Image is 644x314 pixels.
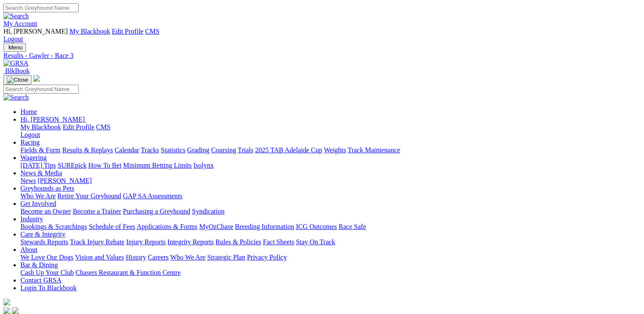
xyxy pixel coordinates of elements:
[37,177,92,184] a: [PERSON_NAME]
[141,146,159,154] a: Tracks
[73,208,121,215] a: Become a Trainer
[255,146,322,154] a: 2025 TAB Adelaide Cup
[324,146,346,154] a: Weights
[20,261,58,268] a: Bar & Dining
[192,208,224,215] a: Syndication
[20,154,47,161] a: Wagering
[3,43,26,52] button: Toggle navigation
[3,299,10,305] img: logo-grsa-white.png
[193,162,214,169] a: Isolynx
[33,75,40,82] img: logo-grsa-white.png
[207,254,245,261] a: Strategic Plan
[20,192,56,200] a: Who We Are
[20,162,641,169] div: Wagering
[20,116,85,123] span: Hi, [PERSON_NAME]
[126,238,166,245] a: Injury Reports
[170,254,206,261] a: Who We Are
[20,246,37,253] a: About
[57,192,121,200] a: Retire Your Greyhound
[20,146,60,154] a: Fields & Form
[57,162,86,169] a: SUREpick
[5,67,30,74] span: BlkBook
[20,208,71,215] a: Become an Owner
[3,28,641,43] div: My Account
[238,146,253,154] a: Trials
[20,215,43,223] a: Industry
[3,3,79,12] input: Search
[20,277,61,284] a: Contact GRSA
[296,223,337,230] a: ICG Outcomes
[20,284,77,291] a: Login To Blackbook
[211,146,236,154] a: Coursing
[137,223,197,230] a: Applications & Forms
[20,139,40,146] a: Racing
[263,238,294,245] a: Fact Sheets
[20,238,68,245] a: Stewards Reports
[70,238,124,245] a: Track Injury Rebate
[20,208,641,215] div: Get Involved
[338,223,366,230] a: Race Safe
[161,146,186,154] a: Statistics
[20,123,641,139] div: Hi, [PERSON_NAME]
[348,146,400,154] a: Track Maintenance
[215,238,261,245] a: Rules & Policies
[3,28,68,35] span: Hi, [PERSON_NAME]
[3,35,23,43] a: Logout
[20,200,56,207] a: Get Involved
[20,254,641,261] div: About
[3,12,29,20] img: Search
[3,85,79,94] input: Search
[3,94,29,101] img: Search
[20,177,36,184] a: News
[9,44,23,51] span: Menu
[247,254,287,261] a: Privacy Policy
[20,238,641,246] div: Care & Integrity
[63,123,94,131] a: Edit Profile
[20,162,56,169] a: [DATE] Tips
[20,169,62,177] a: News & Media
[89,223,135,230] a: Schedule of Fees
[3,75,31,85] button: Toggle navigation
[20,108,37,115] a: Home
[96,123,111,131] a: CMS
[75,254,124,261] a: Vision and Values
[3,60,29,67] img: GRSA
[235,223,294,230] a: Breeding Information
[75,269,180,276] a: Chasers Restaurant & Function Centre
[20,177,641,185] div: News & Media
[148,254,169,261] a: Careers
[3,67,30,74] a: BlkBook
[126,254,146,261] a: History
[62,146,113,154] a: Results & Replays
[145,28,160,35] a: CMS
[3,52,641,60] a: Results - Gawler - Race 3
[20,231,66,238] a: Care & Integrity
[20,269,641,277] div: Bar & Dining
[3,307,10,314] img: facebook.svg
[199,223,233,230] a: MyOzChase
[296,238,335,245] a: Stay On Track
[20,192,641,200] div: Greyhounds as Pets
[69,28,110,35] a: My Blackbook
[20,123,61,131] a: My Blackbook
[3,20,37,27] a: My Account
[114,146,139,154] a: Calendar
[123,192,183,200] a: GAP SA Assessments
[7,77,28,83] img: Close
[89,162,122,169] a: How To Bet
[20,116,86,123] a: Hi, [PERSON_NAME]
[112,28,143,35] a: Edit Profile
[20,223,87,230] a: Bookings & Scratchings
[123,208,190,215] a: Purchasing a Greyhound
[187,146,209,154] a: Grading
[20,223,641,231] div: Industry
[12,307,19,314] img: twitter.svg
[20,146,641,154] div: Racing
[167,238,214,245] a: Integrity Reports
[20,269,74,276] a: Cash Up Your Club
[20,254,73,261] a: We Love Our Dogs
[123,162,192,169] a: Minimum Betting Limits
[20,131,40,138] a: Logout
[20,185,74,192] a: Greyhounds as Pets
